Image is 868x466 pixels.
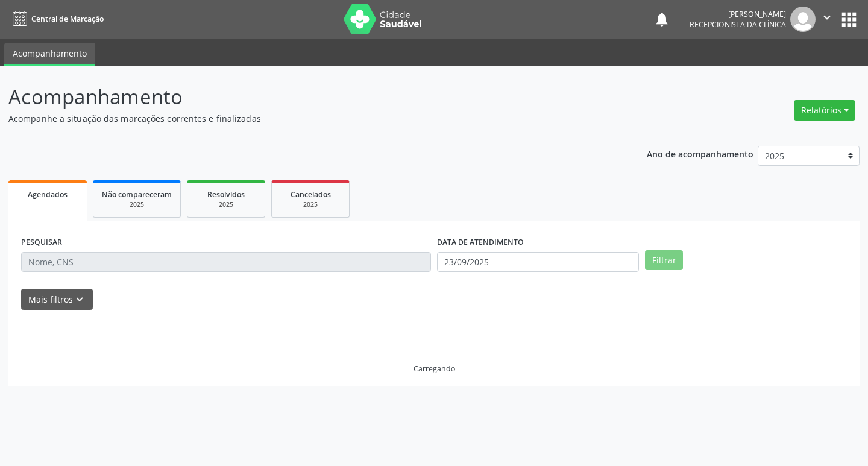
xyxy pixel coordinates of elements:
[28,189,68,200] span: Agendados
[794,100,855,121] button: Relatórios
[207,189,245,200] span: Resolvidos
[21,233,62,252] label: PESQUISAR
[645,250,683,271] button: Filtrar
[102,200,172,209] div: 2025
[414,364,455,374] div: Carregando
[291,189,331,200] span: Cancelados
[647,146,753,161] p: Ano de acompanhamento
[280,200,341,209] div: 2025
[8,112,604,125] p: Acompanhe a situação das marcações correntes e finalizadas
[8,9,104,29] a: Central de Marcação
[8,82,604,112] p: Acompanhamento
[21,252,431,272] input: Nome, CNS
[690,9,786,19] div: [PERSON_NAME]
[437,233,524,252] label: DATA DE ATENDIMENTO
[31,14,104,24] span: Central de Marcação
[690,19,786,30] span: Recepcionista da clínica
[820,11,834,24] i: 
[4,43,95,66] a: Acompanhamento
[816,7,838,32] button: 
[196,200,256,209] div: 2025
[790,7,816,32] img: img
[838,9,860,30] button: apps
[653,11,670,28] button: notifications
[437,252,639,272] input: Selecione um intervalo
[102,189,172,200] span: Não compareceram
[21,289,93,310] button: Mais filtroskeyboard_arrow_down
[73,293,86,306] i: keyboard_arrow_down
